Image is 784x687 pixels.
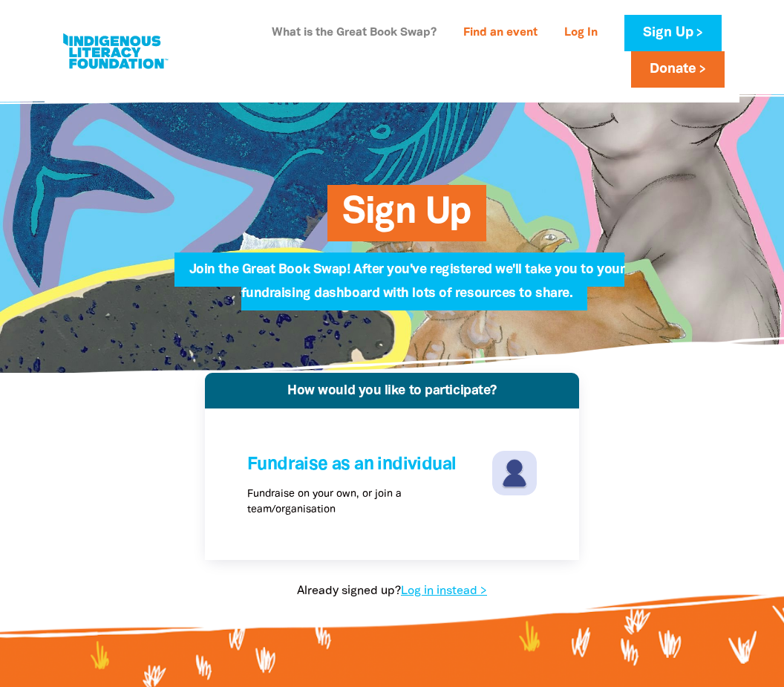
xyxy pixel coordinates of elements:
[212,384,572,397] h4: How would you like to participate?
[263,22,445,45] a: What is the Great Book Swap?
[247,451,489,479] h4: Fundraise as an individual
[555,22,607,45] a: Log In
[492,451,537,495] img: individuals-svg-4fa13e.svg
[401,586,487,596] a: Log in instead >
[631,51,725,88] a: Donate
[624,15,722,51] a: Sign Up
[454,22,546,45] a: Find an event
[205,582,579,600] p: Already signed up?
[189,264,625,310] span: Join the Great Book Swap! After you've registered we'll take you to your fundraising dashboard wi...
[247,486,489,518] p: Fundraise on your own, or join a team/organisation
[342,196,471,241] span: Sign Up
